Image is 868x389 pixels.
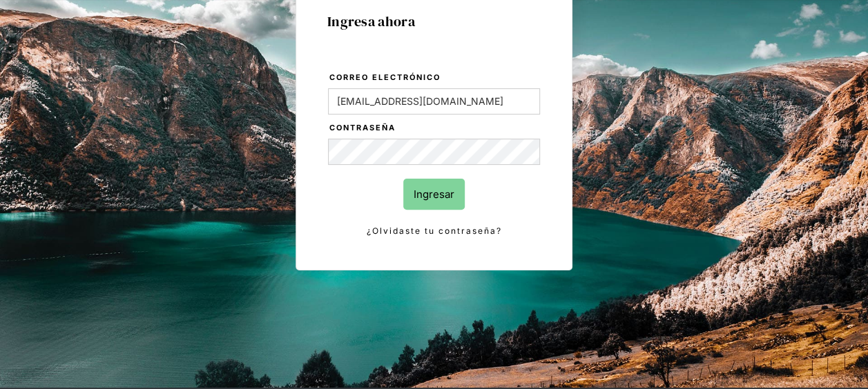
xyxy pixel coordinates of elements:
a: ¿Olvidaste tu contraseña? [328,223,540,239]
input: bruce@wayne.com [328,88,540,114]
h1: Ingresa ahora [327,14,541,29]
input: Ingresar [403,179,465,210]
label: Contraseña [329,121,540,135]
form: Login Form [327,70,541,239]
label: Correo electrónico [329,71,540,85]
